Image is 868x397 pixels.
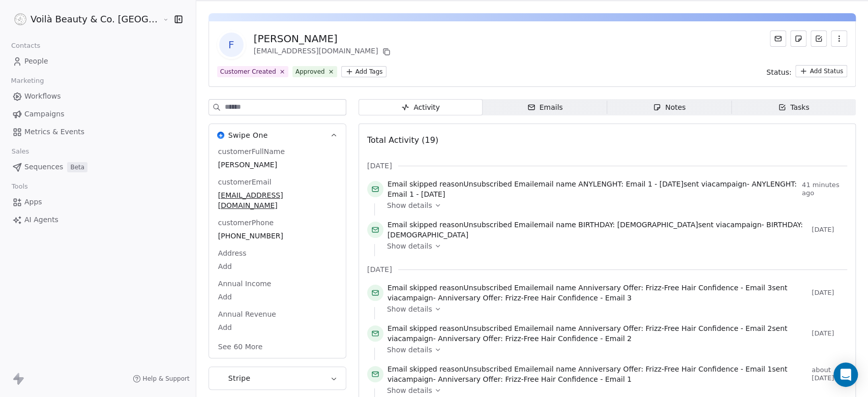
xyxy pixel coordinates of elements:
span: Show details [387,385,432,395]
span: Swipe One [228,130,268,140]
span: reason email name sent via campaign - [387,323,807,344]
span: Stripe [228,373,251,383]
span: Email skipped [387,365,437,373]
a: People [8,53,188,70]
span: [PERSON_NAME] [218,160,337,170]
div: Customer Created [220,67,276,76]
span: Help & Support [143,375,190,383]
span: [DATE] [367,161,392,171]
span: Status: [766,67,791,77]
button: Add Tags [341,66,387,77]
a: Show details [387,304,840,314]
a: Show details [387,241,840,251]
a: AI Agents [8,211,188,228]
div: Approved [295,67,325,76]
span: Tools [7,179,32,194]
span: Campaigns [24,109,64,119]
span: customerPhone [216,218,276,228]
span: Show details [387,200,432,210]
span: Add [218,322,337,332]
span: Show details [387,304,432,314]
span: ANYLENGHT: Email 1 - [DATE] [578,180,683,188]
span: customerEmail [216,177,274,187]
span: Address [216,248,249,258]
div: [EMAIL_ADDRESS][DOMAIN_NAME] [254,46,393,58]
span: Sequences [24,162,63,172]
div: Open Intercom Messenger [833,362,858,387]
img: Swipe One [217,132,224,139]
span: [DATE] [367,264,392,274]
div: [PERSON_NAME] [254,32,393,46]
span: Unsubscribed Email [463,324,534,332]
span: Unsubscribed Email [463,221,534,229]
span: Anniversary Offer: Frizz-Free Hair Confidence - Email 3 [578,284,772,292]
span: Anniversary Offer: Frizz-Free Hair Confidence - Email 2 [578,324,772,332]
span: Add [218,292,337,302]
a: Campaigns [8,106,188,123]
div: Notes [653,102,685,113]
span: Workflows [24,91,61,102]
span: Email skipped [387,284,437,292]
button: See 60 More [212,338,269,356]
div: Swipe OneSwipe One [209,146,346,358]
a: Metrics & Events [8,124,188,140]
span: Annual Revenue [216,309,278,319]
span: Email skipped [387,221,437,229]
a: Show details [387,345,840,355]
span: People [24,56,48,67]
span: [EMAIL_ADDRESS][DOMAIN_NAME] [218,190,337,210]
span: [DATE] [812,329,847,338]
span: reason email name sent via campaign - [387,283,807,303]
span: reason email name sent via campaign - [387,179,798,199]
a: Workflows [8,88,188,105]
a: Show details [387,385,840,395]
span: F [219,33,244,57]
span: reason email name sent via campaign - [387,220,807,240]
span: Apps [24,197,42,207]
div: Tasks [778,102,810,113]
span: Annual Income [216,279,274,289]
span: Voilà Beauty & Co. [GEOGRAPHIC_DATA] [31,13,160,26]
span: Beta [67,162,87,172]
span: Total Activity (19) [367,135,438,145]
span: reason email name sent via campaign - [387,364,807,384]
span: AI Agents [24,215,58,225]
button: Add Status [795,65,847,77]
span: Show details [387,345,432,355]
span: Anniversary Offer: Frizz-Free Hair Confidence - Email 3 [438,294,632,302]
span: Anniversary Offer: Frizz-Free Hair Confidence - Email 1 [438,375,632,383]
span: Sales [7,144,34,159]
span: BIRTHDAY: [DEMOGRAPHIC_DATA] [578,221,698,229]
img: Voila_Beauty_And_Co_Logo.png [14,13,26,25]
span: Email skipped [387,180,437,188]
span: Unsubscribed Email [463,365,534,373]
a: Help & Support [133,375,190,383]
span: Show details [387,241,432,251]
span: about [DATE] [812,366,847,382]
a: Apps [8,194,188,210]
span: customerFullName [216,146,287,157]
span: Anniversary Offer: Frizz-Free Hair Confidence - Email 1 [578,365,772,373]
a: SequencesBeta [8,159,188,175]
button: StripeStripe [209,367,346,389]
span: Unsubscribed Email [463,180,534,188]
a: Show details [387,200,840,210]
span: [PHONE_NUMBER] [218,231,337,241]
span: [DATE] [812,289,847,297]
span: Contacts [7,38,45,53]
span: 41 minutes ago [802,181,847,197]
span: Metrics & Events [24,127,84,137]
span: Unsubscribed Email [463,284,534,292]
span: Add [218,261,337,271]
button: Swipe OneSwipe One [209,124,346,146]
span: Email skipped [387,324,437,332]
img: Stripe [217,375,224,382]
span: Marketing [7,73,48,88]
button: Voilà Beauty & Co. [GEOGRAPHIC_DATA] [12,11,155,28]
span: Anniversary Offer: Frizz-Free Hair Confidence - Email 2 [438,334,632,343]
div: Emails [527,102,563,113]
span: [DATE] [812,226,847,234]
